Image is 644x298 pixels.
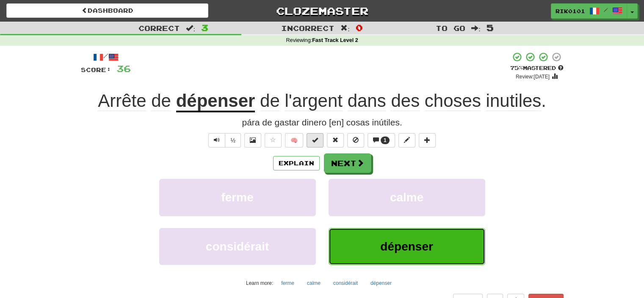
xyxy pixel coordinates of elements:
[356,22,363,33] span: 0
[419,133,436,148] button: Add to collection (alt+a)
[246,280,273,286] small: Learn more:
[324,153,371,173] button: Next
[329,228,485,265] button: dépenser
[312,37,358,43] strong: Fast Track Level 2
[556,7,585,15] span: rik0101
[348,91,386,111] span: dans
[281,24,334,32] span: Incorrect
[425,91,481,111] span: choses
[225,133,241,148] button: ½
[265,133,282,148] button: Favorite sentence (alt+f)
[206,240,269,253] span: considérait
[347,133,364,148] button: Ignore sentence (alt+i)
[159,179,316,216] button: ferme
[510,64,523,71] span: 75 %
[604,7,608,13] span: /
[327,133,344,148] button: Reset to 0% Mastered (alt+r)
[208,133,225,148] button: Play sentence audio (ctl+space)
[81,116,564,129] div: pára de gastar dinero [en] cosas inútiles.
[244,133,261,148] button: Show image (alt+x)
[307,133,323,148] button: Set this sentence to 100% Mastered (alt+m)
[186,25,195,32] span: :
[302,277,325,290] button: calme
[486,22,494,33] span: 5
[273,156,320,170] button: Explain
[116,63,131,74] span: 36
[285,133,303,148] button: 🧠
[384,137,387,143] span: 1
[176,91,255,112] u: dépenser
[398,133,415,148] button: Edit sentence (alt+d)
[486,91,541,111] span: inutiles
[151,91,171,111] span: de
[159,228,316,265] button: considérait
[390,191,423,204] span: calme
[81,66,111,73] span: Score:
[391,91,420,111] span: des
[551,3,627,19] a: rik0101 /
[285,91,342,111] span: l'argent
[221,191,253,204] span: ferme
[368,133,395,148] button: 1
[6,3,208,18] a: Dashboard
[366,277,396,290] button: dépenser
[81,52,131,62] div: /
[436,24,465,32] span: To go
[260,91,280,111] span: de
[276,277,299,290] button: ferme
[471,25,481,32] span: :
[207,133,241,148] div: Text-to-speech controls
[221,3,423,18] a: Clozemaster
[329,179,485,216] button: calme
[138,24,180,32] span: Correct
[380,240,433,253] span: dépenser
[98,91,146,111] span: Arrête
[340,25,350,32] span: :
[329,277,362,290] button: considérait
[255,91,546,111] span: .
[201,22,208,33] span: 3
[510,64,564,72] div: Mastered
[516,74,550,80] small: Review: [DATE]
